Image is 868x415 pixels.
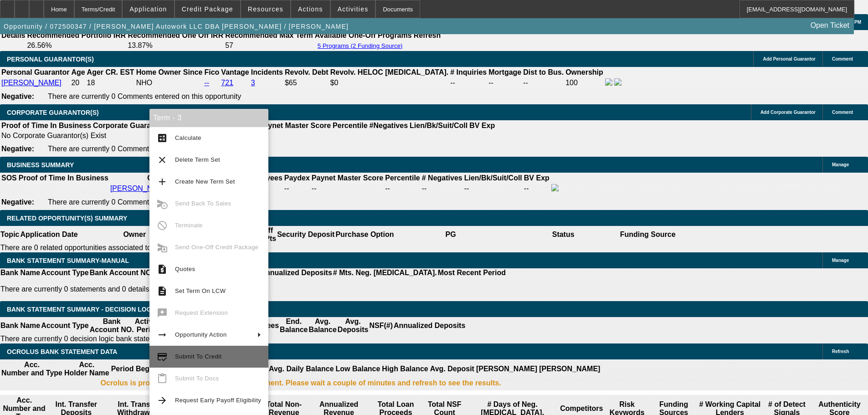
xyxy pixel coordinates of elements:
span: CORPORATE GUARANTOR(S) [7,109,99,116]
td: -- [464,184,523,194]
a: 3 [251,79,255,87]
b: Negative: [1,92,34,100]
a: [PERSON_NAME] Autowork LLC [110,184,218,192]
span: Credit Package [182,5,233,13]
span: Manage [832,162,849,167]
th: Most Recent Period [437,268,506,277]
a: -- [204,79,209,87]
th: Acc. Holder Name [64,360,110,378]
th: Avg. Balance [308,317,337,334]
b: Incidents [251,68,283,76]
th: Bank Account NO. [89,268,154,277]
th: Proof of Time In Business [1,121,92,130]
span: Application [129,5,167,13]
span: Activities [338,5,369,13]
th: Owner [78,226,191,243]
div: Term - 3 [149,109,268,127]
td: 100 [565,78,604,88]
span: Calculate [175,134,201,141]
span: Delete Term Set [175,156,220,163]
b: Lien/Bk/Suit/Coll [410,122,467,129]
span: Set Term On LCW [175,287,226,294]
img: facebook-icon.png [551,184,559,191]
span: RELATED OPPORTUNITY(S) SUMMARY [7,215,127,222]
b: Ownership [565,68,603,76]
mat-icon: request_quote [157,264,168,275]
th: Avg. Deposits [337,317,369,334]
span: PERSONAL GUARANTOR(S) [7,56,94,63]
th: Status [507,226,620,243]
th: Avg. Deposit [430,360,475,378]
b: BV Exp [524,174,550,182]
b: Negative: [1,145,34,153]
mat-icon: arrow_right_alt [157,329,168,340]
a: [PERSON_NAME] [1,79,62,87]
div: -- [312,184,383,193]
img: linkedin-icon.png [614,78,621,86]
th: Acc. Number and Type [1,360,63,378]
b: Percentile [333,122,367,129]
td: NHO [136,78,203,88]
th: # Mts. Neg. [MEDICAL_DATA]. [333,268,437,277]
td: $0 [330,78,449,88]
span: Add Corporate Guarantor [760,110,816,115]
mat-icon: clear [157,154,168,165]
th: Annualized Deposits [393,317,466,334]
td: $65 [284,78,329,88]
th: [PERSON_NAME] [539,360,601,378]
th: PG [394,226,507,243]
span: Opportunity Action [175,331,227,338]
th: Bank Account NO. [89,317,134,334]
b: Personal Guarantor [1,68,69,76]
b: Negative: [1,198,34,206]
th: Proof of Time In Business [18,174,109,183]
b: Lien/Bk/Suit/Coll [464,174,522,182]
b: Paynet Master Score [312,174,383,182]
td: -- [523,78,564,88]
td: 20 [71,78,85,88]
span: Quotes [175,266,195,272]
b: # Inquiries [450,68,487,76]
th: Account Type [41,317,89,334]
th: Period Begin/End [111,360,172,378]
span: Request Early Payoff Eligibility [175,397,261,404]
b: Mortgage [488,68,521,76]
span: BUSINESS SUMMARY [7,161,74,169]
td: 13.87% [127,41,224,50]
td: No Corporate Guarantor(s) Exist [1,131,499,140]
span: There are currently 0 Comments entered on this opportunity [48,145,241,153]
b: Revolv. HELOC [MEDICAL_DATA]. [330,68,449,76]
span: There are currently 0 Comments entered on this opportunity [48,92,241,100]
b: #Negatives [370,122,408,129]
th: Application Date [20,226,78,243]
b: Paydex [284,174,310,182]
button: Credit Package [175,0,240,18]
span: OCROLUS BANK STATEMENT DATA [7,348,117,355]
td: -- [488,78,522,88]
b: Percentile [385,174,420,182]
b: Corporate Guarantor [93,122,165,129]
th: Security Deposit [277,226,335,243]
mat-icon: arrow_forward [157,395,168,406]
span: Comment [832,110,853,115]
th: Funding Source [620,226,676,243]
b: Dist to Bus. [523,68,564,76]
b: Paynet Master Score [259,122,331,129]
th: Activity Period [134,317,162,334]
th: NSF(#) [369,317,393,334]
div: -- [422,184,462,193]
th: High Balance [381,360,428,378]
span: Refresh [832,349,849,354]
td: 26.56% [26,41,126,50]
td: 57 [225,41,313,50]
mat-icon: credit_score [157,351,168,362]
th: Account Type [41,268,89,277]
button: 5 Programs (2 Funding Source) [315,42,406,50]
th: Available One-Off Programs [314,31,412,40]
mat-icon: description [157,286,168,297]
span: Resources [248,5,283,13]
a: Open Ticket [807,18,853,33]
th: End. Balance [279,317,308,334]
b: Company [147,174,180,182]
span: Manage [832,258,849,263]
